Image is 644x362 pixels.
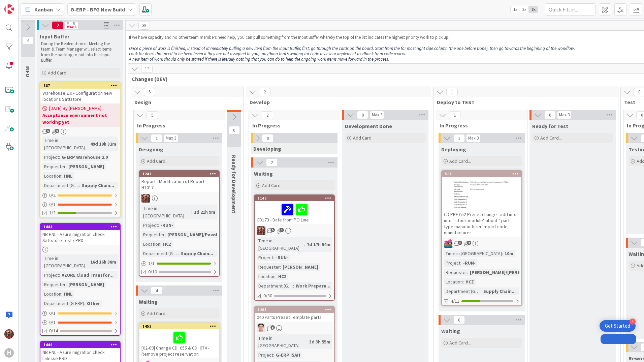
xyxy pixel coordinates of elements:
div: [PERSON_NAME] [281,263,320,271]
div: Warehouse 2.0 - Configuration new locations Sattstore [40,89,120,103]
span: 5 [270,325,275,330]
span: 4 [151,286,162,295]
span: 9 [52,21,63,29]
a: 504CD PRE 052 Preset change - add info into " stock module" about " part type manufacturer" + par... [441,170,522,306]
span: 0 [228,126,240,134]
span: : [273,351,274,359]
div: 1d 21h 9m [192,208,217,216]
span: 1 [449,111,460,119]
span: 1/3 [49,209,56,216]
div: HNL [62,172,74,180]
div: 887 [43,83,120,88]
em: Look for items that need to be fixed (even if they are not assigned to you), anything that’s wait... [129,51,406,57]
div: CD PRE 052 Preset change - add info into " stock module" about " part type manufacturer" + part c... [442,210,521,237]
span: 3 [55,129,59,133]
div: H [4,348,14,358]
div: 1146CD173 - Date from PO Line [255,195,334,224]
img: JK [4,329,14,339]
span: : [165,231,166,238]
div: 1265 [255,307,334,313]
span: : [84,300,85,307]
span: 4/11 [451,298,459,305]
span: 38 [138,22,150,30]
div: JK [255,226,334,235]
span: 5 [270,228,275,232]
div: 040 Parts Preset Template parts [255,313,334,322]
input: Quick Filter... [545,3,595,16]
div: -RUN- [274,254,290,261]
span: : [178,250,179,257]
div: Project [42,271,59,279]
span: 0/10 [148,268,157,275]
span: Develop [250,99,422,105]
div: 1241 [142,172,219,176]
span: 1 / 1 [148,260,155,267]
span: Add Card... [449,340,471,346]
span: Development Done [345,123,392,129]
div: 7d 17h 54m [305,241,332,248]
div: Department (G-ERP) [444,288,481,295]
span: : [460,259,461,267]
span: [DATE] By [PERSON_NAME]... [49,105,104,112]
span: : [88,140,89,148]
span: INFO [25,65,31,77]
img: JK [444,239,453,248]
div: HNL [62,290,74,298]
div: Department (G-ERP) [141,250,178,257]
span: : [273,254,274,261]
span: 1 [151,134,162,142]
span: In Progress [252,122,331,129]
span: Add Card... [353,135,375,141]
div: [02-09] Change CD_055 & CD_074 - Remove project reservation [139,329,219,358]
span: 0/14 [49,327,58,334]
span: 5 [144,88,155,96]
span: 2 [259,88,270,96]
span: Add Card... [262,182,284,188]
span: Input Buffer [40,33,69,40]
div: 1444NB HNL - Azure migration check Sattstore Test / PRD [40,224,120,245]
span: 2 [467,241,471,245]
span: Ready for Development [231,155,237,213]
span: 1 [453,134,465,142]
span: : [502,250,503,257]
div: Location [42,290,61,298]
div: Max 3 [372,113,382,117]
div: G-ERP Warehouse 2.0 [60,153,109,161]
div: Time in [GEOGRAPHIC_DATA] [257,237,304,252]
div: AZURE Cloud Transfor... [60,271,115,279]
span: 2 [262,111,273,119]
span: Deploying [441,146,466,153]
div: 1444 [43,224,120,229]
span: : [66,281,67,288]
span: : [280,263,281,271]
span: : [293,282,294,290]
span: 0 [453,316,465,324]
div: Department (G-ERP) [257,282,293,290]
div: Supply Chain... [80,182,116,189]
span: Designing [139,146,163,153]
span: 0 / 1 [49,310,56,317]
span: : [59,271,60,279]
span: : [160,240,161,248]
div: 16d 16h 38m [89,258,118,266]
span: : [276,273,277,280]
span: : [61,172,62,180]
span: : [158,221,159,229]
span: Add Card... [147,158,168,164]
span: 2 [266,158,278,167]
div: Department (G-ERP) [42,182,79,189]
span: Kanban [34,5,53,13]
b: G-ERP - BFG New Build [70,6,125,13]
div: Open Get Started checklist, remaining modules: 4 [600,320,636,332]
span: 17 [141,65,153,73]
a: 1444NB HNL - Azure migration check Sattstore Test / PRDTime in [GEOGRAPHIC_DATA]:16d 16h 38mProje... [40,223,121,336]
div: Location [257,273,276,280]
div: Project [257,254,273,261]
div: Department (G-ERP) [42,300,84,307]
div: JK [139,194,219,203]
div: [PERSON_NAME] [67,163,106,170]
span: 2x [520,6,529,13]
span: 0 / 1 [49,201,56,208]
span: : [88,258,89,266]
span: 1 [280,228,284,232]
